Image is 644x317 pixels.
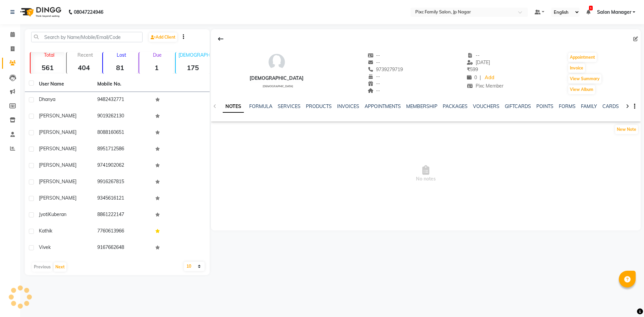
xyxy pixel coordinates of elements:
p: Total [33,52,65,58]
span: [PERSON_NAME] [39,162,76,168]
span: 1 [589,6,593,10]
td: 9019262130 [93,108,152,125]
a: POINTS [536,103,553,109]
span: [DEMOGRAPHIC_DATA] [263,85,293,88]
strong: 561 [31,63,65,72]
div: [DEMOGRAPHIC_DATA] [250,75,304,82]
span: -- [467,52,480,58]
a: APPOINTMENTS [365,103,401,109]
span: 0 [467,74,477,81]
img: logo [17,3,63,21]
span: 9739279719 [368,66,403,72]
span: [PERSON_NAME] [39,195,76,201]
a: Add [484,73,495,83]
td: 8088160651 [93,125,152,141]
button: Appointment [568,53,597,62]
span: | [480,74,481,81]
td: 9167662648 [93,240,152,256]
span: Salon Manager [597,9,631,16]
a: FORMULA [249,103,272,109]
a: 1 [586,9,590,15]
span: Kathik [39,228,52,234]
span: No notes [211,140,641,207]
td: 9345616121 [93,191,152,207]
button: Next [54,262,66,272]
span: -- [368,88,380,94]
a: MEMBERSHIP [406,103,437,109]
a: FAMILY [581,103,597,109]
td: 9482432771 [93,92,152,108]
a: CARDS [602,103,619,109]
strong: 1 [139,63,173,72]
td: 8951712586 [93,141,152,158]
span: [DATE] [467,59,490,65]
td: 9916267815 [93,174,152,191]
span: [PERSON_NAME] [39,146,76,152]
a: FORMS [559,103,576,109]
td: 8861222147 [93,207,152,223]
strong: 175 [176,63,210,72]
span: Dhanya [39,96,55,102]
img: avatar [267,52,287,72]
span: -- [368,52,380,58]
th: User Name [35,76,93,92]
button: Invoice [568,63,585,73]
div: Back to Client [214,33,228,45]
span: ₹ [467,66,470,72]
a: PACKAGES [443,103,468,109]
p: Lost [106,52,137,58]
td: 7760613966 [93,223,152,240]
p: Recent [69,52,101,58]
button: New Note [615,125,638,134]
p: [DEMOGRAPHIC_DATA] [178,52,210,58]
a: GIFTCARDS [505,103,531,109]
span: Vivek [39,244,51,250]
strong: 404 [67,63,101,72]
span: -- [368,59,380,65]
b: 08047224946 [74,3,103,21]
span: Kuberan [48,211,66,217]
input: Search by Name/Mobile/Email/Code [31,32,143,42]
span: -- [368,73,380,80]
a: Add Client [149,33,177,42]
a: INVOICES [337,103,359,109]
td: 9741902062 [93,158,152,174]
span: [PERSON_NAME] [39,129,76,135]
span: [PERSON_NAME] [39,178,76,184]
button: View Album [568,85,595,94]
span: [PERSON_NAME] [39,113,76,119]
p: Due [141,52,173,58]
a: PRODUCTS [306,103,332,109]
th: Mobile No. [93,76,152,92]
a: SERVICES [278,103,301,109]
span: Jyoti [39,211,48,217]
a: NOTES [223,101,244,113]
span: -- [368,81,380,87]
strong: 81 [103,63,137,72]
span: 599 [467,66,478,72]
span: Pixc Member [467,83,503,89]
button: View Summary [568,74,601,84]
a: VOUCHERS [473,103,499,109]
